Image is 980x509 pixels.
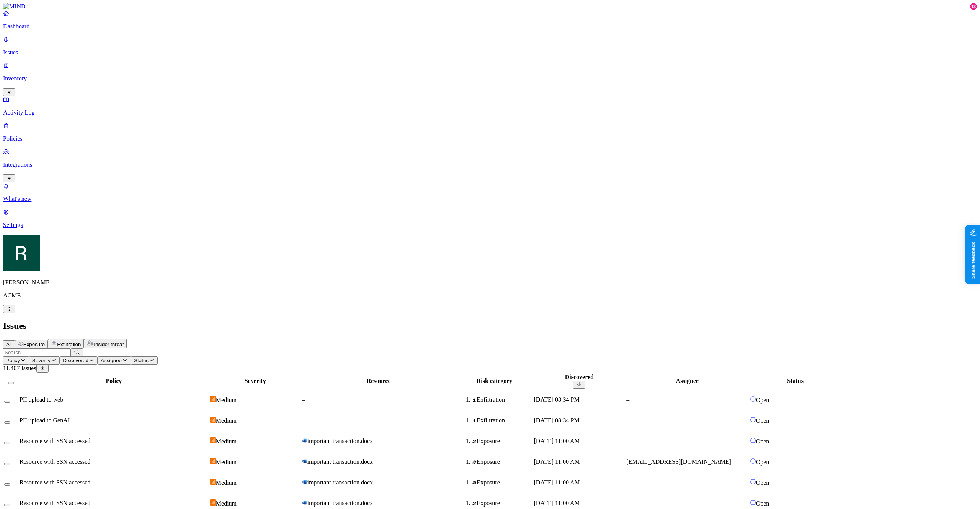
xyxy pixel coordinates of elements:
button: Select row [4,504,10,506]
img: microsoft-word [302,500,307,505]
img: microsoft-word [302,438,307,443]
p: Issues [3,49,977,56]
span: – [626,479,629,486]
span: – [626,417,629,424]
span: Medium [216,479,237,486]
span: Medium [216,500,237,507]
span: Medium [216,417,237,424]
span: Assignee [101,358,122,363]
div: Severity [210,378,301,384]
button: Select row [4,421,10,424]
a: Settings [3,209,977,228]
span: Medium [216,438,237,445]
span: Exposure [23,342,45,347]
img: microsoft-word [302,459,307,464]
span: Exfiltration [57,342,81,347]
span: – [302,396,305,403]
button: Select row [4,401,10,403]
img: microsoft-word [302,479,307,484]
span: important transaction.docx [307,479,373,486]
img: Ron Rabinovich [3,235,40,271]
img: severity-medium [210,437,216,443]
img: status-open [750,437,756,443]
img: status-open [750,396,756,402]
span: Open [756,417,769,424]
span: Open [756,479,769,486]
span: PII upload to web [20,396,63,403]
button: Select row [4,442,10,444]
p: Integrations [3,161,977,168]
img: status-open [750,458,756,464]
a: Integrations [3,148,977,181]
span: Resource with SSN accessed [20,438,90,444]
p: Activity Log [3,109,977,116]
img: severity-medium [210,396,216,402]
div: Status [750,378,841,384]
p: Dashboard [3,23,977,30]
div: Exposure [472,500,532,507]
div: Assignee [626,378,748,384]
span: Open [756,459,769,465]
img: severity-medium [210,458,216,464]
h2: Issues [3,321,977,331]
span: – [626,396,629,403]
span: Resource with SSN accessed [20,479,90,486]
a: Dashboard [3,10,977,30]
span: Medium [216,459,237,465]
span: PII upload to GenAI [20,417,70,424]
div: Exfiltration [472,417,532,424]
button: Select row [4,463,10,465]
div: Policy [20,378,208,384]
a: Policies [3,122,977,142]
img: MIND [3,3,26,10]
span: [DATE] 11:00 AM [534,500,580,506]
span: – [626,500,629,506]
div: Exposure [472,479,532,486]
span: Open [756,397,769,403]
input: Search [3,348,71,356]
div: 13 [970,3,977,10]
span: [DATE] 11:00 AM [534,479,580,486]
div: Exposure [472,458,532,465]
span: Policy [6,358,20,363]
span: Open [756,438,769,445]
img: severity-medium [210,417,216,423]
a: What's new [3,182,977,202]
span: Resource with SSN accessed [20,500,90,506]
span: Resource with SSN accessed [20,458,90,465]
p: [PERSON_NAME] [3,279,977,286]
span: [DATE] 08:34 PM [534,396,580,403]
span: Medium [216,397,237,403]
img: status-open [750,417,756,423]
a: Activity Log [3,96,977,116]
span: – [302,417,305,424]
p: ACME [3,292,977,299]
img: severity-medium [210,479,216,485]
span: important transaction.docx [307,500,373,506]
span: 11,407 Issues [3,365,36,371]
p: Policies [3,135,977,142]
a: Inventory [3,62,977,95]
span: All [6,342,12,347]
button: Select all [8,382,14,384]
span: Open [756,500,769,507]
span: [DATE] 11:00 AM [534,438,580,444]
button: Select row [4,483,10,486]
span: [DATE] 11:00 AM [534,458,580,465]
div: Resource [302,378,455,384]
div: Discovered [534,374,625,381]
img: severity-medium [210,499,216,506]
p: Settings [3,222,977,228]
span: Insider threat [94,342,124,347]
p: Inventory [3,75,977,82]
span: important transaction.docx [307,438,373,444]
div: Risk category [457,378,532,384]
div: Exfiltration [472,396,532,403]
span: Severity [32,358,51,363]
span: – [626,438,629,444]
div: Exposure [472,438,532,445]
span: Discovered [63,358,88,363]
a: MIND [3,3,977,10]
img: status-open [750,479,756,485]
span: [EMAIL_ADDRESS][DOMAIN_NAME] [626,458,731,465]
